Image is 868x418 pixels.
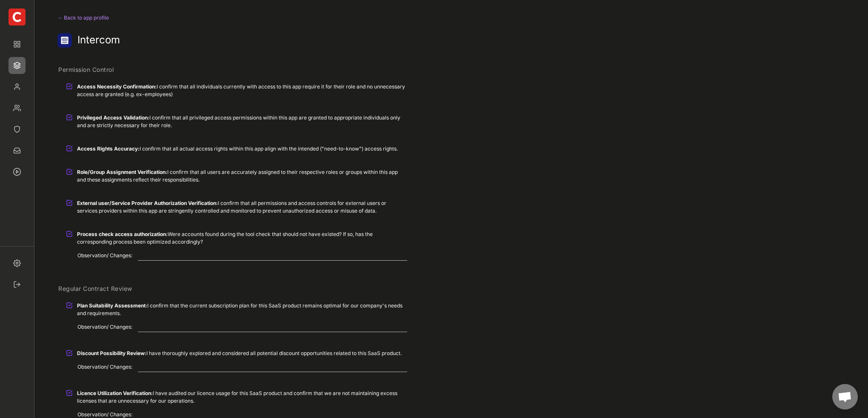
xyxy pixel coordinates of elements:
[77,83,407,98] div: I confirm that all individuals currently with access to this app require it for their role and no...
[77,169,167,175] strong: Role/Group Assignment Verification:
[77,114,149,121] strong: Privileged Access Validation:
[77,302,147,309] strong: Plan Suitability Assessment:
[77,390,407,405] div: I have audited our licence usage for this SaaS product and confirm that we are not maintaining ex...
[9,142,26,159] div: Requests
[58,64,462,76] div: Permission Control
[57,13,116,23] div: ← Back to app profile
[77,83,157,90] strong: Access Necessity Confirmation:
[77,145,407,153] div: I confirm that all actual access rights within this app align with the intended ("need-to-know") ...
[77,302,407,317] div: I confirm that the current subscription plan for this SaaS product remains optimal for our compan...
[77,350,407,357] div: I have thoroughly explored and considered all potential discount opportunities related to this Sa...
[77,114,407,129] div: I confirm that all privileged access permissions within this app are granted to appropriate indiv...
[9,163,26,180] div: Workflows
[77,200,218,206] strong: External user/Service Provider Authorization Verification:
[77,324,138,330] div: Observation/ Changes:
[9,255,26,272] div: Settings
[77,145,140,152] strong: Access Rights Accuracy:
[77,253,138,259] div: Observation/ Changes:
[77,350,146,356] strong: Discount Possibility Review:
[77,231,168,237] strong: Process check access authorization:
[9,78,26,95] div: Members
[9,9,26,26] div: eCademy GmbH - Thomas Sieprath
[77,230,407,246] div: Were accounts found during the tool check that should not have existed? If so, has the correspond...
[9,57,26,74] div: Apps
[77,33,653,46] div: Intercom
[77,168,407,184] div: I confirm that all users are accurately assigned to their respective roles or groups within this ...
[77,412,138,418] div: Observation/ Changes:
[58,283,462,295] div: Regular Contract Review
[832,384,858,409] div: Chat öffnen
[9,36,26,53] div: Overview
[9,100,26,117] div: Teams/Circles
[9,121,26,138] div: Compliance
[77,199,407,215] div: I confirm that all permissions and access controls for external users or services providers withi...
[77,364,138,370] div: Observation/ Changes:
[77,390,153,396] strong: Licence Utilization Verification:
[9,276,26,293] div: Sign out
